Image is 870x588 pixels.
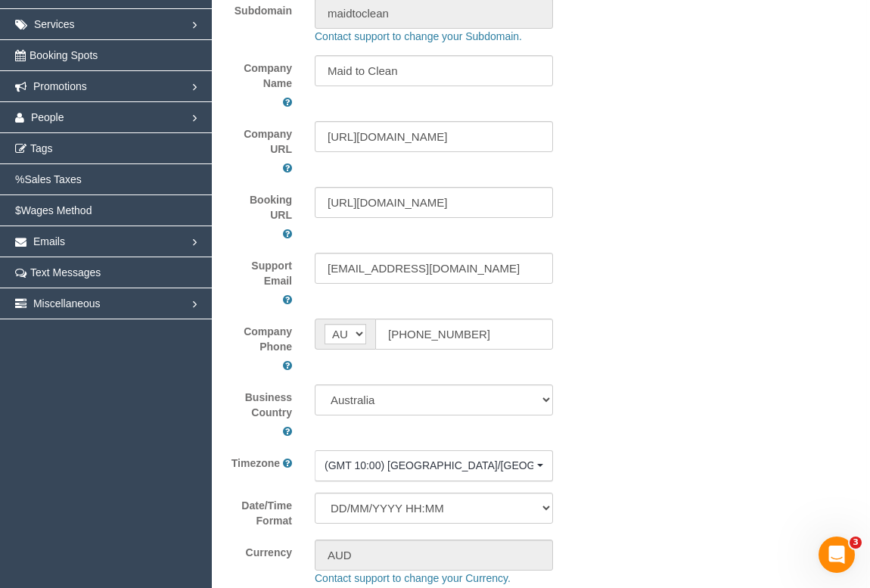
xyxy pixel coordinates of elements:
[228,258,292,288] label: Support Email
[31,111,64,123] span: People
[216,493,303,528] label: Date/Time Format
[850,537,862,549] span: 3
[228,390,292,420] label: Business Country
[375,319,553,350] input: Phone
[34,18,75,30] span: Services
[33,297,101,310] span: Miscellaneous
[33,235,65,247] span: Emails
[228,192,292,222] label: Booking URL
[228,61,292,91] label: Company Name
[231,456,280,471] label: Timezone
[216,540,303,560] label: Currency
[228,324,292,354] label: Company Phone
[303,571,825,586] div: Contact support to change your Currency.
[30,49,98,61] span: Booking Spots
[315,450,553,481] ol: Choose Timezone
[21,204,92,216] span: Wages Method
[315,450,553,481] button: (GMT 10:00) [GEOGRAPHIC_DATA]/[GEOGRAPHIC_DATA]
[303,29,825,44] div: Contact support to change your Subdomain.
[30,266,101,278] span: Text Messages
[228,126,292,157] label: Company URL
[33,80,87,92] span: Promotions
[325,458,533,473] span: (GMT 10:00) [GEOGRAPHIC_DATA]/[GEOGRAPHIC_DATA]
[819,537,855,573] iframe: Intercom live chat
[24,173,81,185] span: Sales Taxes
[30,142,53,154] span: Tags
